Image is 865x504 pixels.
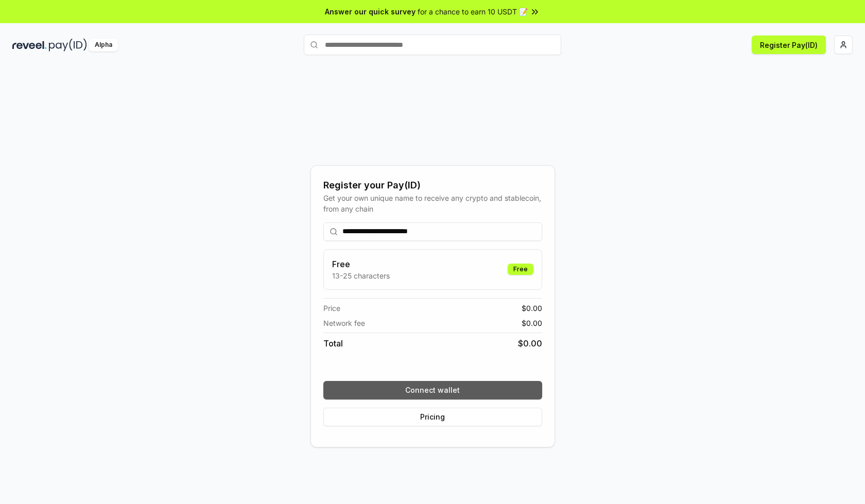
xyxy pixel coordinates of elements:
img: reveel_dark [12,39,47,51]
span: Total [323,337,343,350]
img: pay_id [49,39,87,51]
span: $ 0.00 [518,337,542,350]
div: Alpha [89,39,118,51]
div: Free [508,264,533,275]
div: Register your Pay(ID) [323,178,542,193]
span: Network fee [323,318,365,328]
button: Pricing [323,408,542,426]
span: $ 0.00 [522,303,542,314]
button: Connect wallet [323,381,542,399]
button: Register Pay(ID) [752,36,826,54]
span: for a chance to earn 10 USDT 📝 [418,6,528,17]
span: Answer our quick survey [325,6,416,17]
span: Price [323,303,340,314]
h3: Free [332,258,390,270]
span: $ 0.00 [522,318,542,328]
div: Get your own unique name to receive any crypto and stablecoin, from any chain [323,193,542,214]
p: 13-25 characters [332,270,390,281]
